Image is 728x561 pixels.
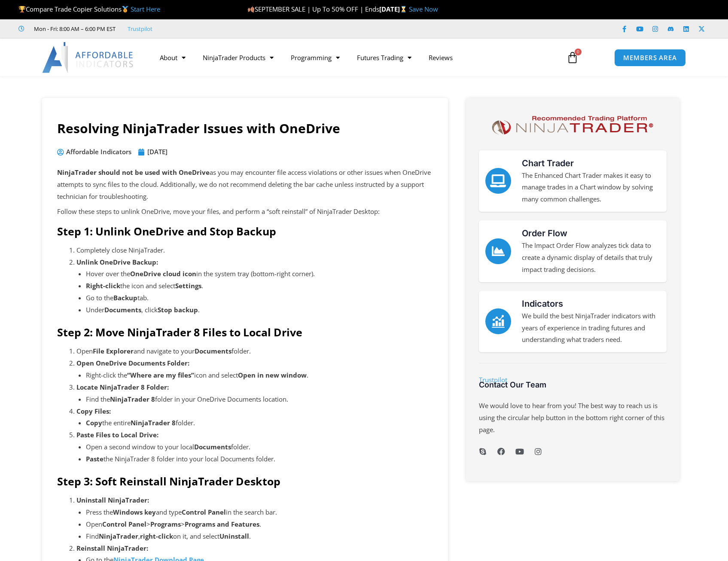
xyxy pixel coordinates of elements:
[522,228,567,238] a: Order Flow
[86,418,102,427] strong: Copy
[86,453,433,465] li: the NinjaTrader 8 folder into your local Documents folder.
[76,407,111,415] strong: Copy Files:
[195,347,231,355] strong: Documents
[282,48,348,67] a: Programming
[104,305,141,314] strong: Documents
[420,48,461,67] a: Reviews
[32,24,116,34] span: Mon - Fri: 8:00 AM – 6:00 PM EST
[86,531,433,543] li: Find , on it, and select .
[248,6,254,12] img: 🍂
[76,544,148,552] strong: Reinstall NinjaTrader:
[575,49,582,55] span: 0
[57,119,433,137] h1: Resolving NinjaTrader Issues with OneDrive
[86,506,433,518] li: Press the and type in the search bar.
[76,430,158,439] strong: Paste Files to Local Drive:
[64,146,131,158] span: Affordable Indicators
[86,292,433,304] li: Go to the tab.
[127,371,194,379] strong: “Where are my files”
[76,258,158,266] strong: Unlink OneDrive Backup:
[131,5,160,13] a: Start Here
[57,224,276,238] strong: Step 1: Unlink OneDrive and Stop Backup
[379,5,409,13] strong: [DATE]
[151,48,194,67] a: About
[113,508,156,516] strong: Windows key
[479,400,667,436] p: We would love to hear from you! The best way to reach us is using the circular help button in the...
[238,371,307,379] strong: Open in new window
[479,380,667,390] h3: Contact Our Team
[57,474,280,488] strong: Step 3: Soft Reinstall NinjaTrader Desktop
[76,244,433,256] li: Completely close NinjaTrader.
[18,5,160,13] span: Compare Trade Copier Solutions
[194,48,282,67] a: NinjaTrader Products
[522,170,660,206] p: The Enhanced Chart Trader makes it easy to manage trades in a Chart window by solving many common...
[99,532,138,540] strong: NinjaTrader
[86,441,433,453] li: Open a second window to your local folder.
[86,454,104,463] strong: Paste
[485,168,511,194] a: Chart Trader
[488,113,657,137] img: NinjaTrader Logo | Affordable Indicators – NinjaTrader
[409,5,438,13] a: Save Now
[147,147,168,156] time: [DATE]
[57,206,433,218] p: Follow these steps to unlink OneDrive, move your files, and perform a “soft reinstall” of NinjaTr...
[130,269,196,278] strong: OneDrive cloud icon
[113,293,137,302] strong: Backup
[110,395,155,403] strong: NinjaTrader 8
[86,280,433,292] li: the icon and select .
[86,268,433,280] li: Hover over the in the system tray (bottom-right corner).
[522,299,563,309] a: Indicators
[86,518,433,531] li: Open > > .
[122,6,128,12] img: 🥇
[19,6,25,12] img: 🏆
[128,25,152,33] a: Trustpilot
[247,5,379,13] span: SEPTEMBER SALE | Up To 50% OFF | Ends
[158,305,198,314] strong: Stop backup
[485,238,511,264] a: Order Flow
[76,359,189,367] strong: Open OneDrive Documents Folder:
[86,304,433,316] li: Under , click .
[175,281,201,290] strong: Settings
[219,532,249,540] strong: Uninstall
[57,168,210,177] strong: NinjaTrader should not be used with OneDrive
[522,310,660,346] p: We build the best NinjaTrader indicators with years of experience in trading futures and understa...
[86,369,433,381] li: Right-click the icon and select .
[400,6,407,12] img: ⌛
[554,45,591,70] a: 0
[522,240,660,276] p: The Impact Order Flow analyzes tick data to create a dynamic display of details that truly impact...
[623,55,677,61] span: MEMBERS AREA
[93,347,134,355] strong: File Explorer
[42,42,134,73] img: LogoAI | Affordable Indicators – NinjaTrader
[57,325,302,339] strong: Step 2: Move NinjaTrader 8 Files to Local Drive
[102,520,146,528] strong: Control Panel
[182,508,226,516] strong: Control Panel
[76,383,169,391] strong: Locate NinjaTrader 8 Folder:
[150,520,181,528] strong: Programs
[86,281,120,290] strong: Right-click
[485,308,511,334] a: Indicators
[86,417,433,429] li: the entire folder.
[194,442,231,451] strong: Documents
[57,167,433,203] p: as you may encounter file access violations or other issues when OneDrive attempts to sync files ...
[76,496,149,504] strong: Uninstall NinjaTrader:
[140,532,173,540] strong: right-click
[479,375,507,384] a: Trustpilot
[185,520,259,528] strong: Programs and Features
[151,48,557,67] nav: Menu
[76,345,433,357] li: Open and navigate to your folder.
[348,48,420,67] a: Futures Trading
[86,393,433,406] li: Find the folder in your OneDrive Documents location.
[131,418,176,427] strong: NinjaTrader 8
[522,158,574,168] a: Chart Trader
[614,49,686,67] a: MEMBERS AREA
